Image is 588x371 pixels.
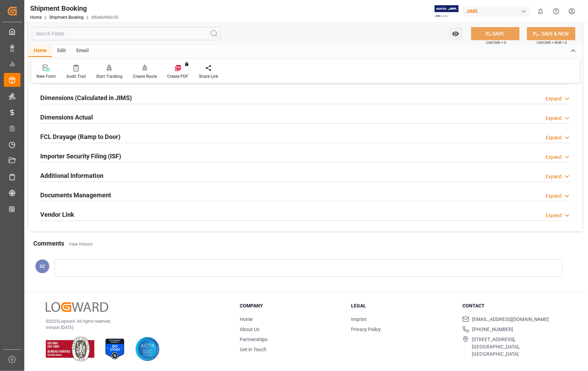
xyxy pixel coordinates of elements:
[40,210,74,219] h2: Vendor Link
[471,27,520,40] button: SAVE
[40,113,93,122] h2: Dimensions Actual
[30,15,42,20] a: Home
[351,302,454,310] h3: Legal
[199,73,218,80] div: Share Link
[527,27,576,40] button: SAVE & NEW
[351,316,367,322] a: Imprint
[46,302,108,312] img: Logward Logo
[486,40,506,45] span: Ctrl/CMD + S
[240,347,266,352] a: Get in Touch
[546,115,562,122] div: Expand
[533,3,548,19] button: show 0 new notifications
[240,327,259,332] a: About Us
[96,73,122,80] div: Start Tracking
[351,327,381,332] a: Privacy Policy
[546,154,562,161] div: Expand
[30,3,118,14] div: Shipment Booking
[472,326,513,333] span: [PHONE_NUMBER]
[40,171,103,180] h2: Additional Information
[240,337,267,342] a: Partnerships
[546,95,562,102] div: Expand
[537,40,567,45] span: Ctrl/CMD + Shift + S
[472,336,565,358] span: [STREET_ADDRESS], [GEOGRAPHIC_DATA], [GEOGRAPHIC_DATA]
[546,173,562,180] div: Expand
[40,132,120,141] h2: FCL Drayage (Ramp to Door)
[240,316,253,322] a: Home
[46,324,222,331] p: Version [DATE]
[49,15,84,20] a: Shipment Booking
[133,73,157,80] div: Create Route
[36,73,56,80] div: New Form
[69,242,93,247] a: View History
[135,337,160,361] img: AICPA SOC
[548,3,564,19] button: Help Center
[463,5,533,18] button: JIMS
[462,302,565,310] h3: Contact
[40,151,121,161] h2: Importer Security Filing (ISF)
[46,318,222,324] p: © 2025 Logward. All rights reserved.
[463,6,530,16] div: JIMS
[66,73,86,80] div: Audit Trail
[28,45,52,57] div: Home
[449,27,463,40] button: open menu
[52,45,71,57] div: Edit
[40,93,132,102] h2: Dimensions (Calculated in JIMS)
[40,190,111,200] h2: Documents Management
[435,5,459,17] img: Exertis%20JAM%20-%20Email%20Logo.jpg_1722504956.jpg
[240,302,342,310] h3: Company
[46,337,94,361] img: ISO 9001 & ISO 14001 Certification
[546,212,562,219] div: Expand
[472,316,549,323] span: [EMAIL_ADDRESS][DOMAIN_NAME]
[33,239,64,248] h2: Comments
[103,337,127,361] img: ISO 27001 Certification
[71,45,94,57] div: Email
[546,134,562,141] div: Expand
[546,192,562,200] div: Expand
[32,27,221,40] input: Search Fields
[40,264,45,269] span: SZ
